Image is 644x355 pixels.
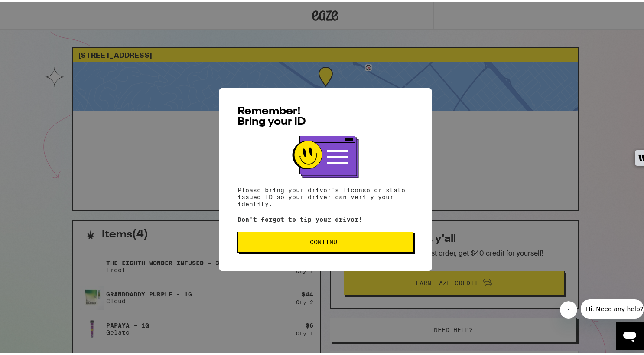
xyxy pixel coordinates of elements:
p: Please bring your driver's license or state issued ID so your driver can verify your identity. [237,185,413,206]
iframe: Message from company [581,298,644,317]
iframe: Button to launch messaging window [616,320,644,348]
span: Continue [310,237,341,243]
span: Remember! Bring your ID [237,105,306,125]
iframe: Close message [560,299,577,317]
p: Don't forget to tip your driver! [237,214,413,221]
button: Continue [237,230,413,251]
